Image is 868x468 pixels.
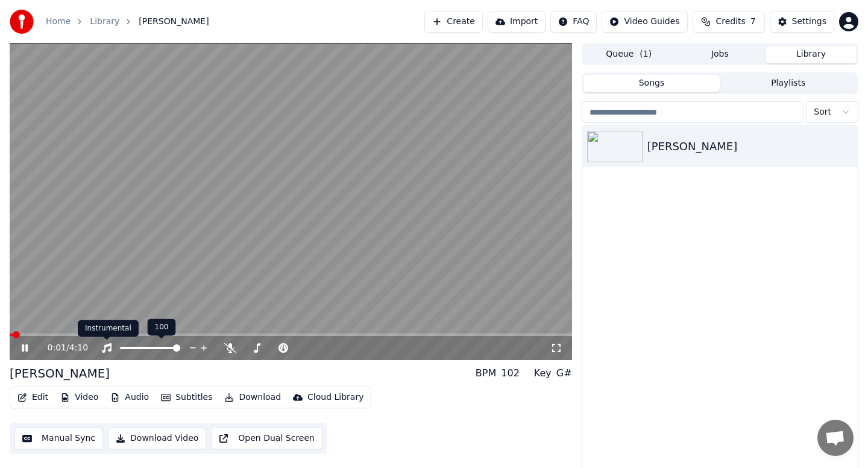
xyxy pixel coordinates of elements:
[10,365,110,382] div: [PERSON_NAME]
[640,48,652,60] span: ( 1 )
[488,11,546,33] button: Import
[105,389,154,406] button: Audio
[14,428,103,449] button: Manual Sync
[219,389,286,406] button: Download
[583,75,720,92] button: Songs
[10,10,34,34] img: youka
[647,138,853,155] div: [PERSON_NAME]
[46,16,71,28] a: Home
[550,11,597,33] button: FAQ
[534,366,552,381] div: Key
[750,16,756,28] span: 7
[693,11,765,33] button: Credits7
[476,366,496,381] div: BPM
[770,11,834,33] button: Settings
[55,389,103,406] button: Video
[148,319,176,336] div: 100
[48,342,66,354] span: 0:01
[46,16,209,28] nav: breadcrumb
[69,342,88,354] span: 4:10
[602,11,687,33] button: Video Guides
[307,391,363,403] div: Cloud Library
[108,428,206,449] button: Download Video
[556,366,572,381] div: G#
[501,366,520,381] div: 102
[675,46,766,63] button: Jobs
[139,16,209,28] span: [PERSON_NAME]
[814,106,831,118] span: Sort
[817,420,854,456] div: Open chat
[13,389,53,406] button: Edit
[792,16,826,28] div: Settings
[78,320,139,337] div: Instrumental
[715,16,745,28] span: Credits
[211,428,322,449] button: Open Dual Screen
[156,389,217,406] button: Subtitles
[766,46,857,63] button: Library
[48,342,77,354] div: /
[720,75,857,92] button: Playlists
[90,16,119,28] a: Library
[424,11,483,33] button: Create
[583,46,675,63] button: Queue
